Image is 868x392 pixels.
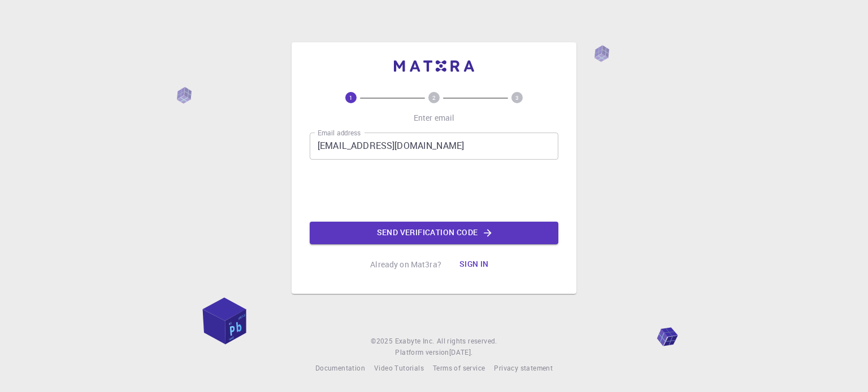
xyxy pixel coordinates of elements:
[349,94,353,102] text: 1
[449,347,473,356] span: [DATE] .
[310,222,558,244] button: Send verification code
[371,336,394,347] span: © 2025
[395,347,449,358] span: Platform version
[432,94,436,102] text: 2
[449,347,473,358] a: [DATE].
[395,336,435,345] span: Exabyte Inc.
[395,336,435,347] a: Exabyte Inc.
[450,253,498,276] button: Sign in
[370,259,441,270] p: Already on Mat3ra?
[374,363,424,374] a: Video Tutorials
[494,363,553,374] a: Privacy statement
[437,336,497,347] span: All rights reserved.
[348,169,520,213] iframe: reCAPTCHA
[414,112,455,124] p: Enter email
[315,363,365,372] span: Documentation
[494,363,553,372] span: Privacy statement
[433,363,485,374] a: Terms of service
[318,128,361,138] label: Email address
[315,363,365,374] a: Documentation
[515,94,519,102] text: 3
[374,363,424,372] span: Video Tutorials
[433,363,485,372] span: Terms of service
